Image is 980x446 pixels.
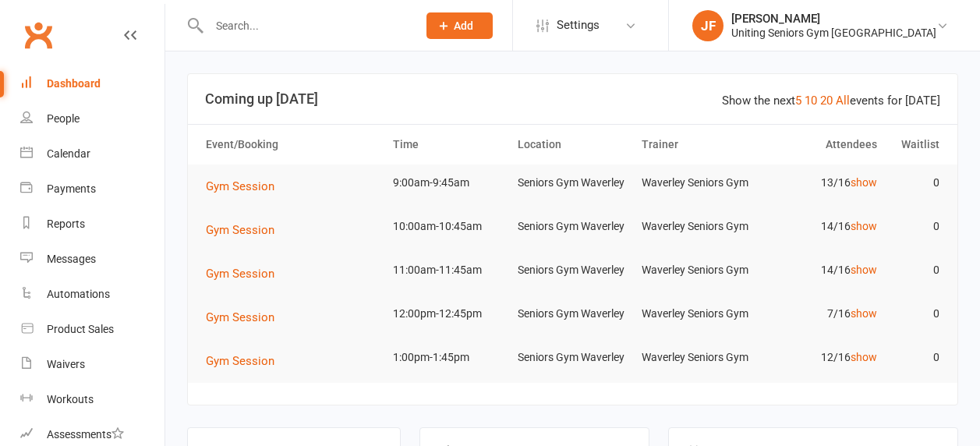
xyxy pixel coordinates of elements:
a: Product Sales [20,312,165,347]
td: 0 [884,208,946,245]
div: Show the next events for [DATE] [722,91,940,110]
td: 14/16 [759,208,884,245]
td: 7/16 [759,296,884,332]
td: 0 [884,165,946,201]
td: 0 [884,296,946,332]
a: Messages [20,242,165,277]
button: Add [426,12,493,39]
td: Waverley Seniors Gym [635,339,759,376]
div: [PERSON_NAME] [731,12,936,26]
div: Uniting Seniors Gym [GEOGRAPHIC_DATA] [731,26,936,40]
button: Gym Session [206,177,285,196]
a: 20 [820,94,833,108]
span: Gym Session [206,223,274,237]
td: 13/16 [759,165,884,201]
td: 10:00am-10:45am [386,208,511,245]
a: show [851,351,877,363]
a: show [851,220,877,232]
td: Seniors Gym Waverley [511,208,635,245]
button: Gym Session [206,221,285,239]
td: 1:00pm-1:45pm [386,339,511,376]
td: 11:00am-11:45am [386,252,511,288]
a: show [851,264,877,276]
h3: Coming up [DATE] [205,91,940,107]
td: Seniors Gym Waverley [511,165,635,201]
th: Trainer [635,125,759,165]
div: People [47,112,80,125]
td: 14/16 [759,252,884,288]
div: Dashboard [47,77,101,90]
th: Event/Booking [199,125,386,165]
a: All [836,94,850,108]
div: Calendar [47,147,90,160]
span: Gym Session [206,267,274,281]
div: Messages [47,253,96,265]
a: show [851,176,877,189]
button: Gym Session [206,264,285,283]
td: Waverley Seniors Gym [635,296,759,332]
td: Seniors Gym Waverley [511,339,635,376]
th: Waitlist [884,125,946,165]
a: Payments [20,172,165,207]
td: 0 [884,252,946,288]
a: show [851,307,877,320]
span: Gym Session [206,310,274,324]
th: Attendees [759,125,884,165]
td: 12/16 [759,339,884,376]
span: Gym Session [206,179,274,193]
td: 9:00am-9:45am [386,165,511,201]
a: Calendar [20,136,165,172]
a: Automations [20,277,165,312]
a: Reports [20,207,165,242]
div: Product Sales [47,323,114,335]
div: Assessments [47,428,124,441]
a: Waivers [20,347,165,382]
a: 5 [795,94,801,108]
td: Waverley Seniors Gym [635,208,759,245]
a: Clubworx [19,16,58,55]
th: Time [386,125,511,165]
div: Workouts [47,393,94,405]
td: Seniors Gym Waverley [511,296,635,332]
a: Dashboard [20,66,165,101]
a: People [20,101,165,136]
span: Add [454,19,473,32]
input: Search... [204,15,406,37]
div: Automations [47,288,110,300]
th: Location [511,125,635,165]
td: Waverley Seniors Gym [635,252,759,288]
span: Settings [557,8,600,43]
a: Workouts [20,382,165,417]
div: Waivers [47,358,85,370]
td: Waverley Seniors Gym [635,165,759,201]
span: Gym Session [206,354,274,368]
td: 0 [884,339,946,376]
div: Reports [47,218,85,230]
div: JF [692,10,724,41]
a: 10 [805,94,817,108]
td: Seniors Gym Waverley [511,252,635,288]
button: Gym Session [206,308,285,327]
td: 12:00pm-12:45pm [386,296,511,332]
button: Gym Session [206,352,285,370]
div: Payments [47,182,96,195]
